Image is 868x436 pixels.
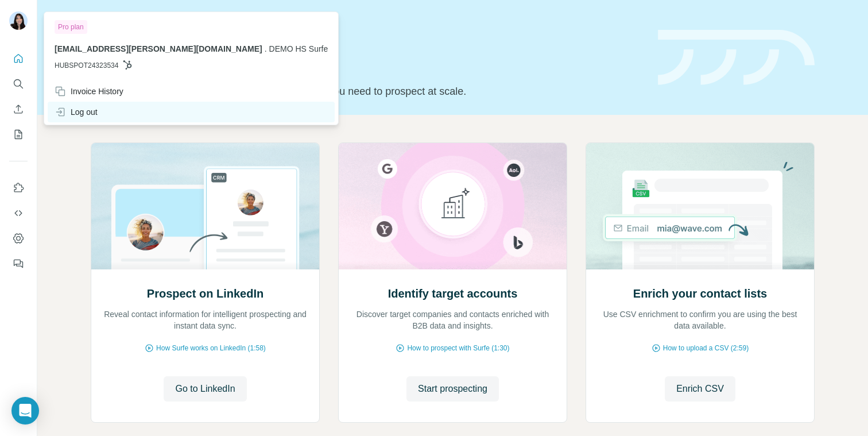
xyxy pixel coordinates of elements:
[663,343,749,353] span: How to upload a CSV (2:59)
[406,376,499,402] button: Start prospecting
[55,86,123,97] div: Invoice History
[91,21,644,33] div: Quick start
[9,228,28,249] button: Dashboard
[598,308,803,331] p: Use CSV enrichment to confirm you are using the best data available.
[55,106,98,118] div: Log out
[91,143,320,269] img: Prospect on LinkedIn
[665,376,735,402] button: Enrich CSV
[265,44,267,53] span: .
[55,44,262,53] span: [EMAIL_ADDRESS][PERSON_NAME][DOMAIN_NAME]
[9,48,28,69] button: Quick start
[338,143,567,269] img: Identify target accounts
[9,178,28,198] button: Use Surfe on LinkedIn
[175,382,235,396] span: Go to LinkedIn
[633,285,767,302] h2: Enrich your contact lists
[11,397,39,425] div: Open Intercom Messenger
[418,382,487,396] span: Start prospecting
[164,376,246,402] button: Go to LinkedIn
[147,285,263,302] h2: Prospect on LinkedIn
[388,285,518,302] h2: Identify target accounts
[9,11,28,30] img: Avatar
[91,83,644,99] p: Pick your starting point and we’ll provide everything you need to prospect at scale.
[103,308,308,331] p: Reveal contact information for intelligent prospecting and instant data sync.
[55,20,87,34] div: Pro plan
[676,382,724,396] span: Enrich CSV
[658,30,815,86] img: banner
[9,203,28,223] button: Use Surfe API
[9,74,28,94] button: Search
[407,343,509,353] span: How to prospect with Surfe (1:30)
[9,99,28,119] button: Enrich CSV
[55,60,118,71] span: HUBSPOT24323534
[350,308,555,331] p: Discover target companies and contacts enriched with B2B data and insights.
[91,53,644,76] h1: Let’s prospect together
[9,253,28,274] button: Feedback
[156,343,266,353] span: How Surfe works on LinkedIn (1:58)
[9,124,28,145] button: My lists
[269,44,328,53] span: DEMO HS Surfe
[586,143,815,269] img: Enrich your contact lists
